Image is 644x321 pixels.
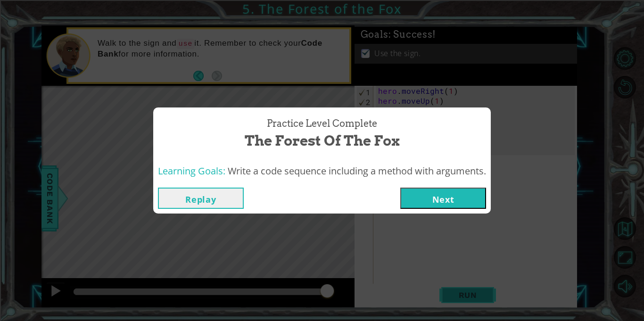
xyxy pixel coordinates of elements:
div: Move To ... [4,21,640,29]
div: Options [4,38,640,46]
div: Rename [4,55,640,63]
div: Sort New > Old [4,12,640,21]
span: The Forest of the Fox [245,131,400,151]
div: Move To ... [4,63,640,72]
button: Next [400,188,486,209]
span: Learning Goals: [158,165,225,177]
span: Write a code sequence including a method with arguments. [228,165,486,177]
span: Practice Level Complete [267,117,377,131]
button: Replay [158,188,244,209]
div: Delete [4,29,640,38]
div: Sign out [4,46,640,55]
div: Sort A > Z [4,4,640,12]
